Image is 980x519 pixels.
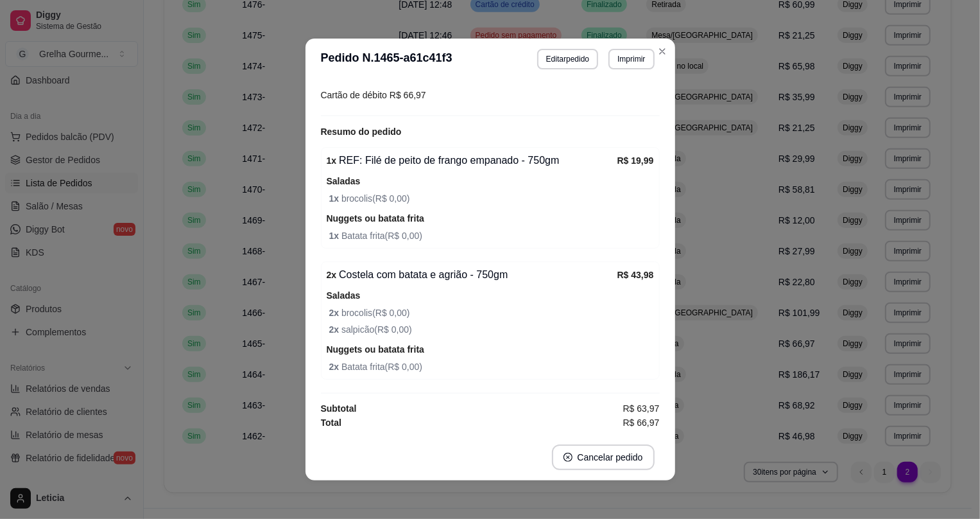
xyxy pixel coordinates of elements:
[329,308,341,318] strong: 2 x
[623,401,660,416] span: R$ 63,97
[327,344,424,355] strong: Nuggets ou batata frita
[537,49,598,69] button: Editarpedido
[321,403,357,414] strong: Subtotal
[329,191,654,206] span: brocolis ( R$ 0,00 )
[321,127,402,137] strong: Resumo do pedido
[327,213,424,224] strong: Nuggets ou batata frita
[329,231,341,241] strong: 1 x
[623,416,660,430] span: R$ 66,97
[563,453,572,462] span: close-circle
[329,362,341,372] strong: 2 x
[321,418,341,428] strong: Total
[327,176,361,186] strong: Saladas
[327,290,361,301] strong: Saladas
[329,229,654,243] span: Batata frita ( R$ 0,00 )
[327,267,617,283] div: Costela com batata e agrião - 750gm
[321,49,452,69] h3: Pedido N. 1465-a61c41f3
[329,306,654,320] span: brocolis ( R$ 0,00 )
[652,41,673,62] button: Close
[329,324,341,335] strong: 2 x
[329,193,341,204] strong: 1 x
[617,270,654,280] strong: R$ 43,98
[608,49,654,69] button: Imprimir
[329,360,654,374] span: Batata frita ( R$ 0,00 )
[552,444,655,470] button: close-circleCancelar pedido
[387,90,426,100] span: R$ 66,97
[321,90,388,100] span: Cartão de débito
[617,155,654,166] strong: R$ 19,99
[327,270,337,280] strong: 2 x
[329,322,654,337] span: salpicão ( R$ 0,00 )
[327,153,617,168] div: REF: Filé de peito de frango empanado - 750gm
[327,155,337,166] strong: 1 x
